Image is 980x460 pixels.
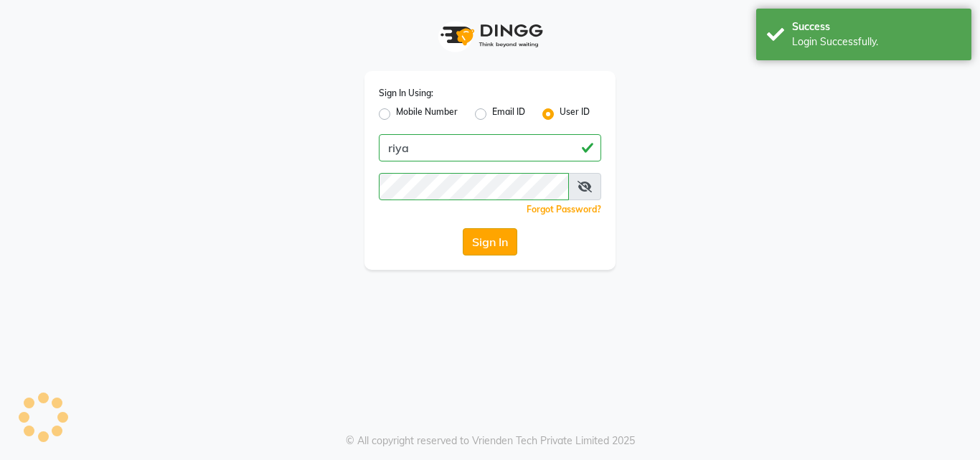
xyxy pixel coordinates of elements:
[396,105,458,123] label: Mobile Number
[792,19,961,34] div: Success
[379,134,601,161] input: Username
[433,14,547,57] img: logo1.svg
[379,173,569,200] input: Username
[463,228,517,255] button: Sign In
[379,87,433,100] label: Sign In Using:
[792,34,961,50] div: Login Successfully.
[560,105,590,123] label: User ID
[527,204,601,215] a: Forgot Password?
[492,105,525,123] label: Email ID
